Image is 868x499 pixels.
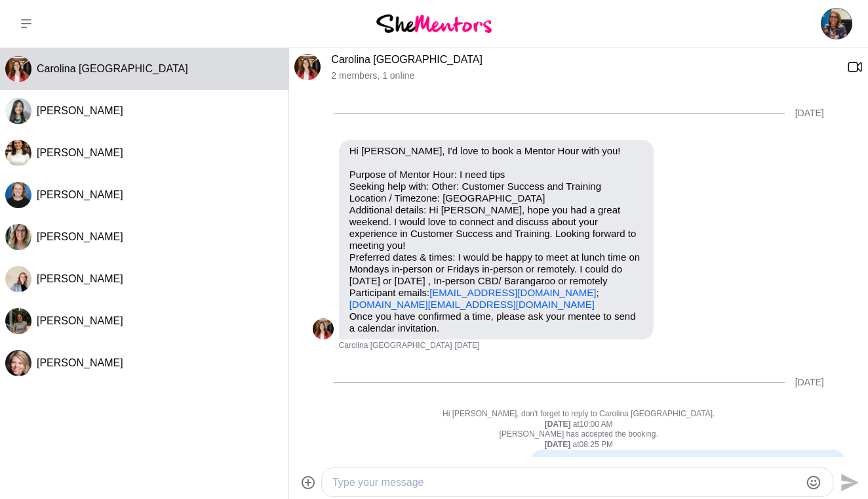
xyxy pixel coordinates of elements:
span: [PERSON_NAME] [37,189,123,200]
img: H [5,182,31,208]
div: [DATE] [795,108,824,119]
span: [PERSON_NAME] [37,231,123,242]
img: C [294,54,321,80]
span: Carolina [GEOGRAPHIC_DATA] [339,341,452,351]
span: [PERSON_NAME] [37,147,123,158]
p: Hi [PERSON_NAME], don't forget to reply to Carolina [GEOGRAPHIC_DATA]. [313,409,845,420]
span: Carolina [GEOGRAPHIC_DATA] [37,63,188,74]
div: Carolina Portugal [5,56,31,82]
img: W [5,98,31,124]
a: [DOMAIN_NAME][EMAIL_ADDRESS][DOMAIN_NAME] [349,299,595,310]
a: [EMAIL_ADDRESS][DOMAIN_NAME] [429,287,596,298]
img: Kate Vertsonis [821,8,852,39]
strong: [DATE] [545,420,573,429]
p: [PERSON_NAME] has accepted the booking. [313,429,845,440]
div: at 08:25 PM [313,440,845,450]
img: A [5,140,31,166]
p: Purpose of Mentor Hour: I need tips Seeking help with: Other: Customer Success and Training Locat... [349,169,643,311]
div: Weiman Kow [5,98,31,124]
img: J [5,224,31,250]
img: C [5,56,31,82]
img: C [313,318,334,339]
span: [PERSON_NAME] [37,273,123,284]
button: Emoji picker [806,475,821,490]
div: Carolina Portugal [313,318,334,339]
span: [PERSON_NAME] [37,105,123,116]
p: Once you have confirmed a time, please ask your mentee to send a calendar invitation. [349,311,643,334]
img: L [5,308,31,334]
div: Jeanene Tracy [5,224,31,250]
div: Lita Vickers [5,308,31,334]
a: Carolina [GEOGRAPHIC_DATA] [331,54,483,65]
img: S [5,266,31,292]
button: Send [833,467,863,497]
strong: [DATE] [544,440,572,449]
div: [DATE] [795,377,824,388]
div: Ashley [5,140,31,166]
div: Carolina Portugal [294,54,321,80]
img: She Mentors Logo [376,14,492,32]
textarea: Type your message [332,475,800,490]
span: [PERSON_NAME] [37,315,123,326]
div: at 10:00 AM [313,420,845,430]
div: Sarah Howell [5,266,31,292]
div: Susan Elford [5,350,31,376]
span: [PERSON_NAME] [37,357,123,368]
img: S [5,350,31,376]
time: 2025-08-31T08:22:10.454Z [455,341,480,351]
div: Hannah Legge [5,182,31,208]
p: 2 members , 1 online [331,70,837,81]
p: Hi [PERSON_NAME], I'd love to book a Mentor Hour with you! [349,145,643,157]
